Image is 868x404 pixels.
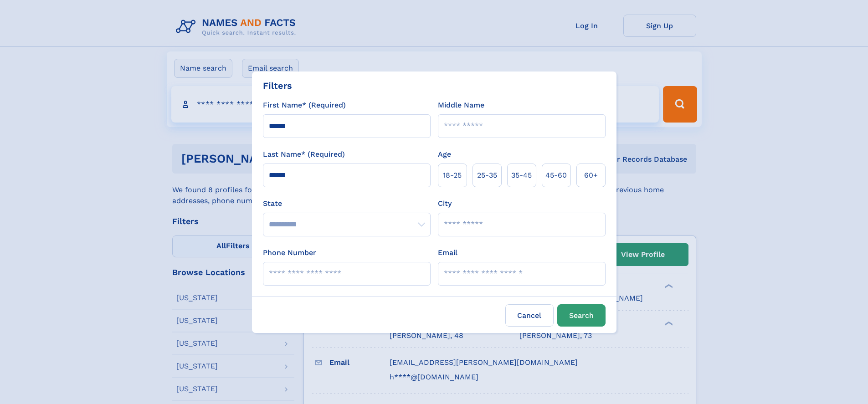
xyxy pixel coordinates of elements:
label: First Name* (Required) [263,100,346,111]
label: Cancel [505,304,554,327]
div: Filters [263,79,292,92]
span: 18‑25 [443,170,462,181]
label: Middle Name [438,100,484,111]
span: 35‑45 [511,170,532,181]
span: 25‑35 [477,170,497,181]
label: Last Name* (Required) [263,149,345,160]
label: City [438,198,452,209]
button: Search [557,304,606,327]
label: Age [438,149,451,160]
label: Email [438,247,457,258]
span: 45‑60 [545,170,567,181]
span: 60+ [584,170,598,181]
label: Phone Number [263,247,316,258]
label: State [263,198,431,209]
